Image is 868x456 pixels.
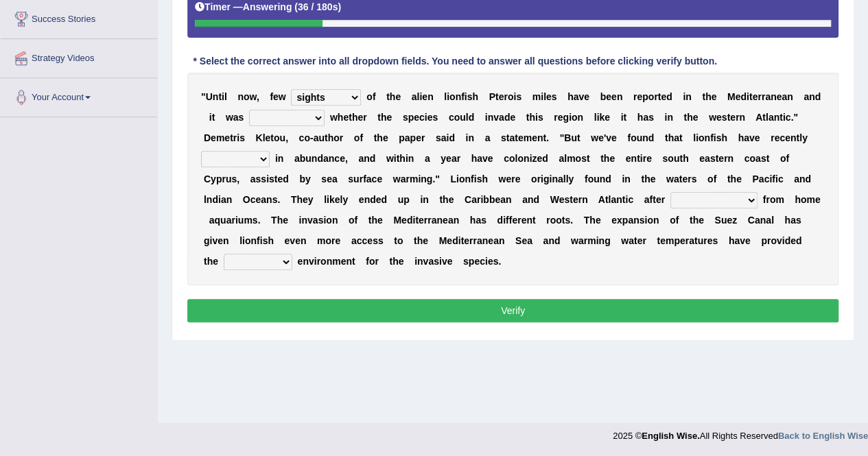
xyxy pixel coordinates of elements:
[360,132,363,143] b: f
[696,132,699,143] b: i
[399,153,406,164] b: h
[366,91,373,102] b: o
[274,132,280,143] b: o
[224,132,230,143] b: e
[587,153,590,164] b: t
[469,112,475,123] b: d
[472,91,478,102] b: h
[667,112,673,123] b: n
[648,91,655,102] b: o
[325,132,328,143] b: t
[658,91,661,102] b: t
[596,112,599,123] b: i
[314,132,319,143] b: a
[683,91,685,102] b: i
[270,91,273,102] b: f
[465,132,468,143] b: i
[441,153,446,164] b: y
[386,112,392,123] b: e
[230,132,233,143] b: t
[237,91,244,102] b: n
[206,91,213,102] b: U
[541,91,543,102] b: i
[381,112,387,123] b: h
[294,153,300,164] b: a
[554,112,557,123] b: r
[482,153,488,164] b: v
[774,132,779,143] b: e
[538,112,543,123] b: s
[501,132,506,143] b: s
[455,91,461,102] b: n
[744,132,749,143] b: a
[623,112,626,123] b: t
[559,132,564,143] b: "
[249,91,256,102] b: w
[509,132,515,143] b: a
[187,299,838,322] button: Verify
[405,132,410,143] b: a
[338,1,341,12] b: )
[329,153,335,164] b: n
[467,91,473,102] b: s
[328,132,334,143] b: h
[762,112,766,123] b: t
[515,153,517,164] b: l
[363,112,366,123] b: r
[611,132,617,143] b: e
[581,153,587,164] b: s
[330,112,338,123] b: w
[493,112,499,123] b: v
[436,132,441,143] b: s
[349,112,352,123] b: t
[506,132,510,143] b: t
[636,132,642,143] b: u
[515,132,518,143] b: t
[804,91,809,102] b: a
[318,132,325,143] b: u
[738,132,744,143] b: h
[377,132,383,143] b: h
[484,132,490,143] b: a
[617,91,623,102] b: n
[397,153,400,164] b: t
[569,112,572,123] b: i
[679,132,683,143] b: t
[668,132,674,143] b: h
[358,153,364,164] b: a
[340,132,343,143] b: r
[793,112,798,123] b: "
[564,153,567,164] b: l
[444,91,447,102] b: l
[1,39,157,73] a: Strategy Videos
[432,112,438,123] b: s
[631,132,637,143] b: o
[749,132,755,143] b: v
[563,112,569,123] b: g
[509,153,515,164] b: o
[532,153,537,164] b: z
[790,112,793,123] b: .
[477,153,482,164] b: a
[304,132,310,143] b: o
[495,91,499,102] b: t
[776,91,782,102] b: e
[558,112,563,123] b: e
[552,91,557,102] b: s
[532,91,541,102] b: m
[354,132,360,143] b: o
[727,91,736,102] b: M
[574,91,579,102] b: a
[265,132,270,143] b: e
[633,91,637,102] b: r
[796,132,799,143] b: t
[399,132,405,143] b: p
[537,153,542,164] b: e
[543,91,546,102] b: l
[299,132,305,143] b: c
[546,91,552,102] b: e
[239,132,245,143] b: s
[642,132,648,143] b: n
[226,112,233,123] b: w
[693,132,696,143] b: l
